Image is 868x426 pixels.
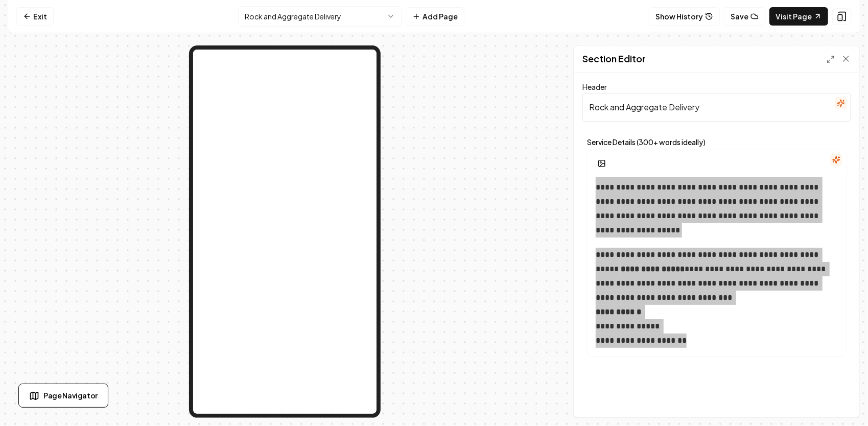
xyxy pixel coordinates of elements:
[587,138,847,146] label: Service Details (300+ words ideally)
[406,7,464,26] button: Add Page
[724,7,765,26] button: Save
[16,7,54,26] a: Exit
[582,93,851,122] input: Header
[18,384,108,408] button: Page Navigator
[43,390,98,401] span: Page Navigator
[769,7,828,26] a: Visit Page
[592,154,612,173] button: Add Image
[582,82,607,91] label: Header
[649,7,720,26] button: Show History
[582,52,646,66] h2: Section Editor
